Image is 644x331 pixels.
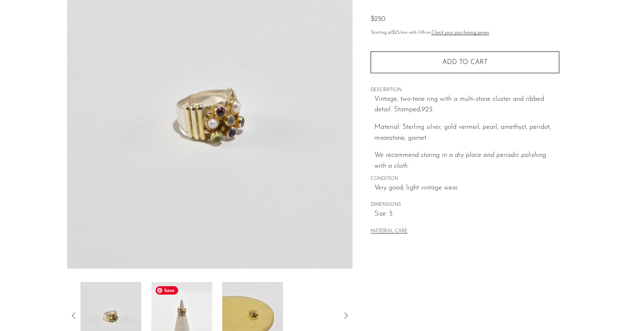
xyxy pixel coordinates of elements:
span: $250 [371,16,385,23]
span: Save [156,286,178,295]
a: Check your purchasing power - Learn more about Affirm Financing (opens in modal) [431,31,489,35]
span: Add to cart [442,59,488,66]
p: Vintage, two-tone ring with a multi-stone cluster and ribbed detail. Stamped, [374,94,559,115]
span: DESCRIPTION [371,87,559,94]
span: Size: 5 [374,209,559,220]
em: 925. [421,106,434,113]
span: DIMENSIONS [371,201,559,209]
p: Material: Sterling silver, gold vermeil, pearl, amethyst, peridot, moonstone, garnet. [374,122,559,144]
button: Add to cart [371,51,559,73]
em: We recommend storing in a dry place and periodic polishing with a cloth. [374,152,546,169]
p: Starting at /mo with Affirm. [371,29,559,37]
span: $25 [392,31,400,35]
span: CONDITION [371,175,559,183]
button: MATERIAL CARE [371,228,408,235]
span: Very good; light vintage wear. [374,183,559,194]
